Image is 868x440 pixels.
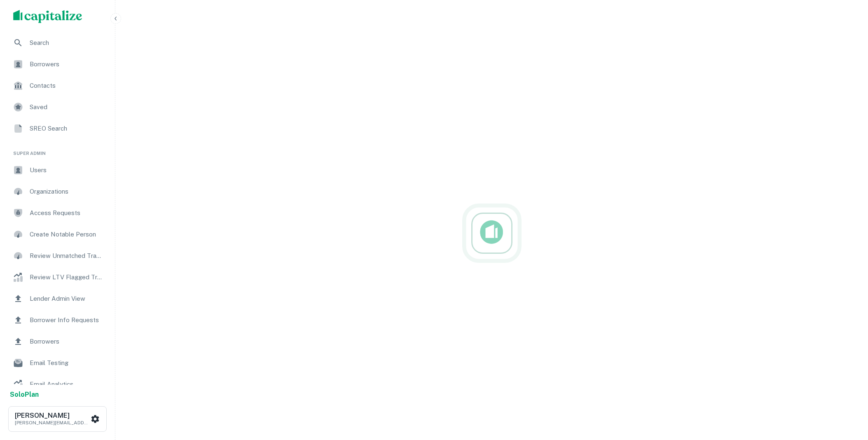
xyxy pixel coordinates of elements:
[15,419,89,426] p: [PERSON_NAME][EMAIL_ADDRESS][DOMAIN_NAME]
[7,203,108,223] a: Access Requests
[8,406,107,432] button: [PERSON_NAME][PERSON_NAME][EMAIL_ADDRESS][DOMAIN_NAME]
[30,187,103,197] span: Organizations
[13,10,82,23] img: capitalize-logo.png
[7,160,108,180] a: Users
[7,119,108,138] a: SREO Search
[30,165,103,175] span: Users
[15,412,89,419] h6: [PERSON_NAME]
[7,97,108,117] a: Saved
[7,140,108,160] li: Super Admin
[30,315,103,325] span: Borrower Info Requests
[30,337,103,346] span: Borrowers
[7,353,108,373] a: Email Testing
[7,246,108,266] a: Review Unmatched Transactions
[30,102,103,112] span: Saved
[30,38,103,48] span: Search
[30,59,103,69] span: Borrowers
[7,182,108,201] a: Organizations
[30,124,103,133] span: SREO Search
[30,294,103,304] span: Lender Admin View
[30,272,103,282] span: Review LTV Flagged Transactions
[7,310,108,330] a: Borrower Info Requests
[827,374,868,414] iframe: Chat Widget
[10,390,39,400] a: SoloPlan
[7,332,108,351] a: Borrowers
[7,54,108,74] a: Borrowers
[7,289,108,309] a: Lender Admin View
[7,267,108,287] a: Review LTV Flagged Transactions
[7,374,108,394] a: Email Analytics
[30,379,103,389] span: Email Analytics
[30,229,103,239] span: Create Notable Person
[30,208,103,218] span: Access Requests
[7,76,108,96] a: Contacts
[7,225,108,244] a: Create Notable Person
[30,81,103,91] span: Contacts
[10,391,39,398] strong: Solo Plan
[30,358,103,368] span: Email Testing
[30,251,103,261] span: Review Unmatched Transactions
[7,33,108,53] a: Search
